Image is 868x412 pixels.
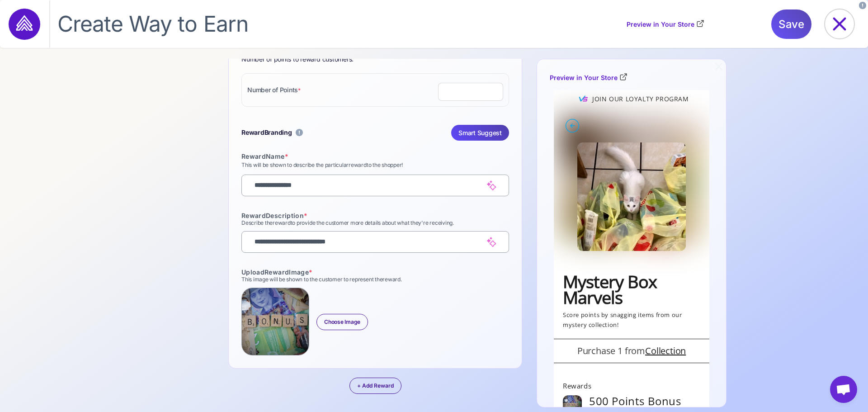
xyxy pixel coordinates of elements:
[382,276,401,283] span: reward
[487,180,496,190] img: magic.d42cba1e.svg
[247,85,301,95] div: Number of Points
[241,267,509,277] div: Upload Image
[241,152,266,160] span: Reward
[241,54,509,64] div: Number of points to reward customers.
[241,152,509,161] div: Name
[357,382,394,390] span: + Add Reward
[627,19,704,29] a: Preview in Your Store
[241,128,292,137] div: Branding
[830,376,857,403] div: Open chat
[241,211,509,220] div: Description
[57,10,248,38] span: Create Way to Earn
[458,125,502,141] span: Smart Suggest
[778,9,804,39] span: Save
[273,219,291,226] span: reward
[241,212,266,219] span: Reward
[241,161,509,169] div: This will be shown to describe the particular to the shopper!
[324,318,360,326] span: Choose Image
[241,288,309,355] img: photo-1650821289259-cb51d897d706
[349,161,367,168] span: reward
[264,268,289,276] span: Reward
[550,73,627,83] a: Preview in Your Store
[487,237,496,247] img: magic.d42cba1e.svg
[241,220,509,226] div: Describe the to provide the customer more details about what they're receiving.
[241,277,509,282] div: This image will be shown to the customer to represent the .
[241,128,264,136] span: Reward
